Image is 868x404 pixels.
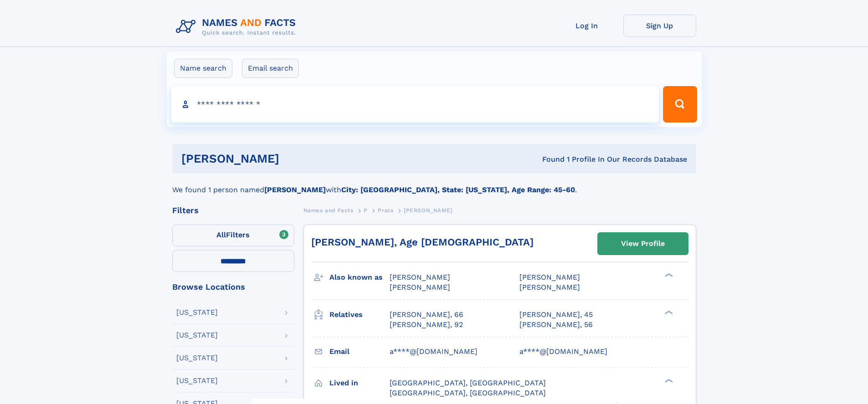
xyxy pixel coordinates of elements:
[390,320,463,330] a: [PERSON_NAME], 92
[172,174,696,195] div: We found 1 person named with .
[174,59,232,78] label: Name search
[172,225,294,246] label: Filters
[364,207,368,214] span: P
[621,233,665,254] div: View Profile
[378,207,393,214] span: Prats
[329,307,390,322] h3: Relatives
[176,309,218,316] div: [US_STATE]
[329,344,390,359] h3: Email
[519,310,593,320] a: [PERSON_NAME], 45
[176,332,218,339] div: [US_STATE]
[390,389,546,397] span: [GEOGRAPHIC_DATA], [GEOGRAPHIC_DATA]
[663,272,673,278] div: ❯
[519,273,580,281] span: [PERSON_NAME]
[311,236,534,248] a: [PERSON_NAME], Age [DEMOGRAPHIC_DATA]
[663,86,697,123] button: Search Button
[623,15,696,37] a: Sign Up
[176,377,218,384] div: [US_STATE]
[390,283,450,291] span: [PERSON_NAME]
[390,273,450,281] span: [PERSON_NAME]
[303,205,354,216] a: Names and Facts
[390,378,546,387] span: [GEOGRAPHIC_DATA], [GEOGRAPHIC_DATA]
[216,230,226,239] span: All
[172,206,294,215] div: Filters
[341,185,575,194] b: City: [GEOGRAPHIC_DATA], State: [US_STATE], Age Range: 45-60
[550,15,623,37] a: Log In
[176,354,218,362] div: [US_STATE]
[663,309,673,315] div: ❯
[329,270,390,285] h3: Also known as
[378,205,393,216] a: Prats
[172,283,294,291] div: Browse Locations
[390,310,463,320] a: [PERSON_NAME], 66
[264,185,326,194] b: [PERSON_NAME]
[404,207,452,214] span: [PERSON_NAME]
[172,15,303,39] img: Logo Names and Facts
[598,233,688,255] a: View Profile
[663,378,673,384] div: ❯
[519,283,580,291] span: [PERSON_NAME]
[181,153,411,164] h1: [PERSON_NAME]
[519,320,593,330] a: [PERSON_NAME], 56
[411,154,687,164] div: Found 1 Profile In Our Records Database
[242,59,299,78] label: Email search
[329,375,390,391] h3: Lived in
[364,205,368,216] a: P
[171,86,659,123] input: search input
